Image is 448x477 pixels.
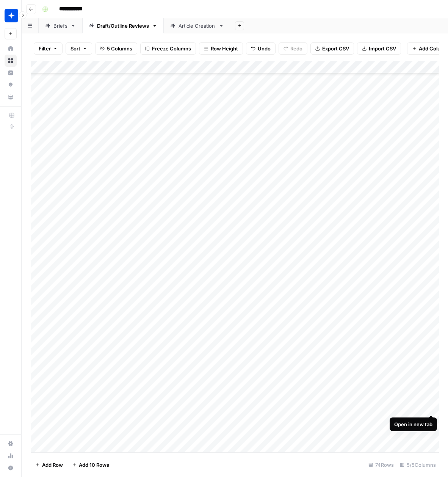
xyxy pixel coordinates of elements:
[5,79,17,91] a: Opportunities
[369,45,396,52] span: Import CSV
[42,461,63,469] span: Add Row
[97,22,149,30] div: Draft/Outline Reviews
[5,450,17,462] a: Usage
[5,91,17,103] a: Your Data
[365,459,397,471] div: 74 Rows
[179,22,216,30] div: Article Creation
[199,42,243,55] button: Row Height
[107,45,132,52] span: 5 Columns
[211,45,238,52] span: Row Height
[5,42,17,55] a: Home
[246,42,276,55] button: Undo
[82,18,164,33] a: Draft/Outline Reviews
[419,45,448,52] span: Add Column
[39,45,51,52] span: Filter
[5,9,18,22] img: Wiz Logo
[397,459,439,471] div: 5/5 Columns
[95,42,137,55] button: 5 Columns
[258,45,271,52] span: Undo
[290,45,302,52] span: Redo
[67,459,114,471] button: Add 10 Rows
[322,45,349,52] span: Export CSV
[5,6,17,25] button: Workspace: Wiz
[53,22,67,30] div: Briefs
[70,45,80,52] span: Sort
[5,462,17,474] button: Help + Support
[310,42,354,55] button: Export CSV
[39,18,82,33] a: Briefs
[79,461,109,469] span: Add 10 Rows
[279,42,307,55] button: Redo
[66,42,92,55] button: Sort
[5,55,17,67] a: Browse
[31,459,67,471] button: Add Row
[5,67,17,79] a: Insights
[152,45,191,52] span: Freeze Columns
[140,42,196,55] button: Freeze Columns
[164,18,230,33] a: Article Creation
[5,438,17,450] a: Settings
[34,42,63,55] button: Filter
[357,42,401,55] button: Import CSV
